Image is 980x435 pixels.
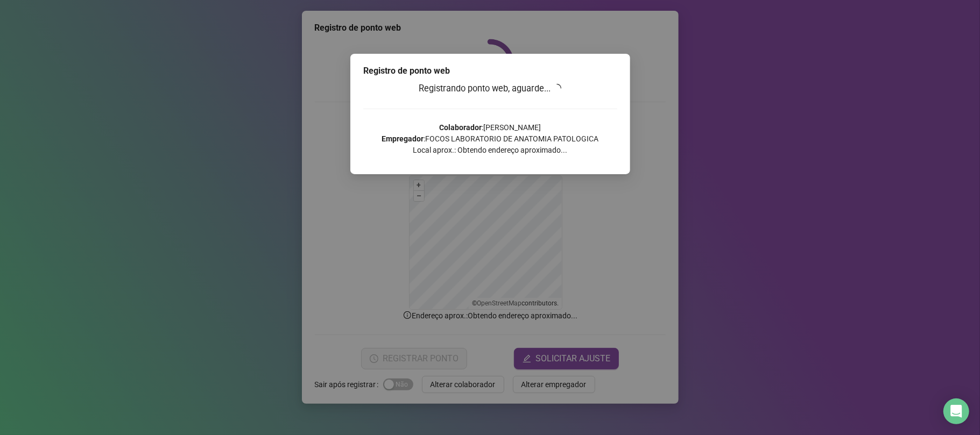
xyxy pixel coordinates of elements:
strong: Colaborador [439,123,482,132]
div: Registro de ponto web [363,65,617,77]
span: loading [552,83,562,93]
h3: Registrando ponto web, aguarde... [363,82,617,96]
p: : [PERSON_NAME] : FOCOS LABORATORIO DE ANATOMIA PATOLOGICA Local aprox.: Obtendo endereço aproxim... [363,122,617,156]
strong: Empregador [382,134,424,143]
div: Open Intercom Messenger [943,398,969,424]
